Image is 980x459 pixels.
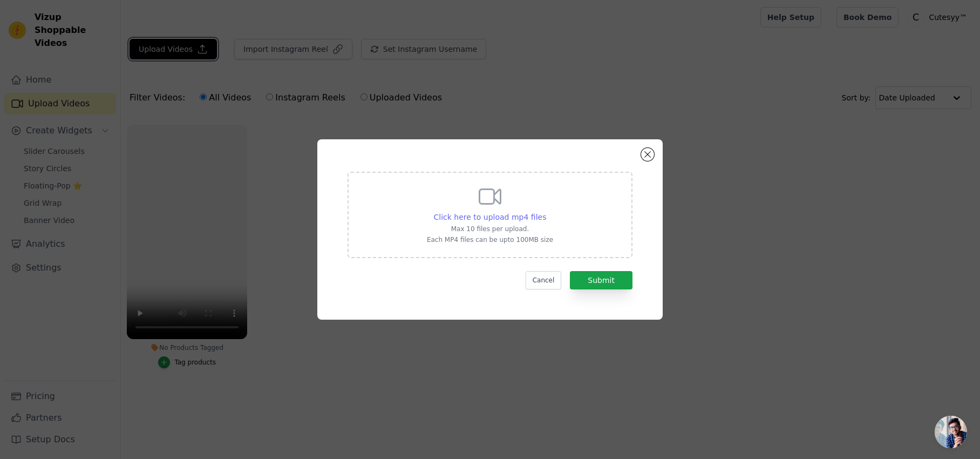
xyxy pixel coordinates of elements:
span: Click here to upload mp4 files [434,213,547,221]
button: Cancel [526,271,562,289]
button: Submit [570,271,632,289]
div: Open chat [935,416,967,448]
p: Max 10 files per upload. [427,225,553,233]
p: Each MP4 files can be upto 100MB size [427,235,553,244]
button: Close modal [641,148,654,161]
